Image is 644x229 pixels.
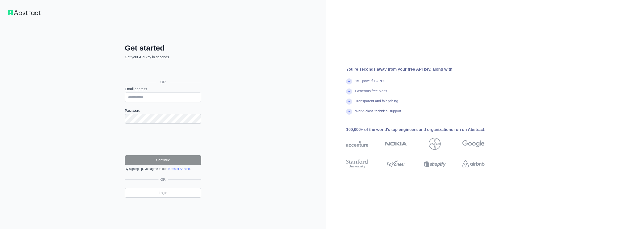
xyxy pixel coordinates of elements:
[346,127,501,133] div: 100,000+ of the world's top engineers and organizations run on Abstract:
[355,99,398,109] div: Transparent and fair pricing
[122,65,203,76] iframe: Sign in with Google Button
[346,99,352,105] img: check mark
[156,79,170,84] span: OR
[462,158,485,169] img: airbnb
[8,10,41,15] img: Workflow
[385,158,407,169] img: payoneer
[429,138,441,150] img: bayer
[346,138,368,150] img: accenture
[125,43,201,53] h2: Get started
[346,88,352,95] img: check mark
[385,138,407,150] img: nokia
[346,78,352,84] img: check mark
[125,86,201,91] label: Email address
[167,167,190,171] a: Terms of Service
[125,155,201,165] button: Continue
[125,108,201,113] label: Password
[355,78,384,88] div: 15+ powerful API's
[346,158,368,169] img: stanford university
[346,66,501,72] div: You're seconds away from your free API key, along with:
[158,177,168,182] span: OR
[355,109,401,119] div: World-class technical support
[355,88,387,99] div: Generous free plans
[125,188,201,198] a: Login
[125,130,201,149] iframe: reCAPTCHA
[346,109,352,115] img: check mark
[462,138,485,150] img: google
[125,55,201,60] p: Get your API key in seconds
[424,158,446,169] img: shopify
[125,167,201,171] div: By signing up, you agree to our .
